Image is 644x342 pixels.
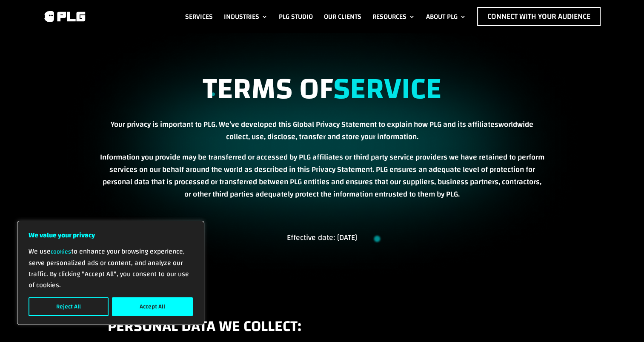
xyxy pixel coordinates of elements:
p: We use to enhance your browsing experience, serve personalized ads or content, and analyze our tr... [29,246,193,291]
strong: Service [333,61,441,117]
span: Information you provide may be transferred or accessed by PLG affiliates or third party service p... [100,150,544,202]
span: Personal Data We Collect: [108,312,301,340]
a: PLG Studio [279,7,313,26]
button: Accept All [112,297,193,316]
a: Services [185,7,213,26]
button: Reject All [29,297,109,316]
a: Resources [372,7,415,26]
h1: Terms of [99,72,546,118]
a: Our Clients [324,7,361,26]
p: Effective date: [DATE] [99,231,546,244]
a: Connect with Your Audience [477,7,601,26]
p: We value your privacy [29,230,193,241]
div: We value your privacy [17,221,204,325]
a: Industries [224,7,268,26]
span: worldwide collect, use, disclose, transfer and store your information. [226,117,534,144]
a: cookies [51,246,71,257]
span: Your privacy is important to PLG. We’ve developed this Global Privacy Statement to explain how PL... [111,117,498,131]
a: About PLG [426,7,466,26]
